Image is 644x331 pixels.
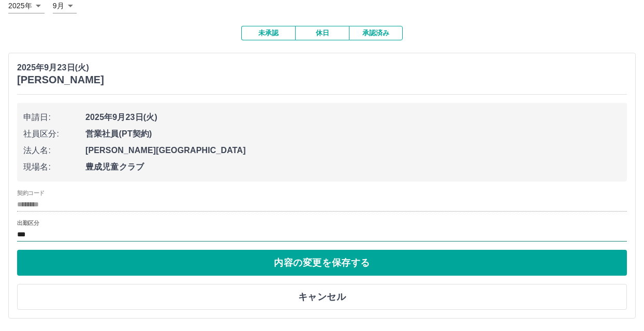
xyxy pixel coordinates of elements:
[17,62,104,74] p: 2025年9月23日(火)
[23,161,85,173] span: 現場名:
[241,26,295,40] button: 未承認
[17,250,627,276] button: 内容の変更を保存する
[17,219,39,227] label: 出勤区分
[23,111,85,124] span: 申請日:
[85,144,621,157] span: [PERSON_NAME][GEOGRAPHIC_DATA]
[23,128,85,140] span: 社員区分:
[17,189,45,197] label: 契約コード
[85,128,621,140] span: 営業社員(PT契約)
[85,111,621,124] span: 2025年9月23日(火)
[17,284,627,310] button: キャンセル
[17,74,104,86] h3: [PERSON_NAME]
[85,161,621,173] span: 豊成児童クラブ
[23,144,85,157] span: 法人名:
[349,26,403,40] button: 承認済み
[295,26,349,40] button: 休日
